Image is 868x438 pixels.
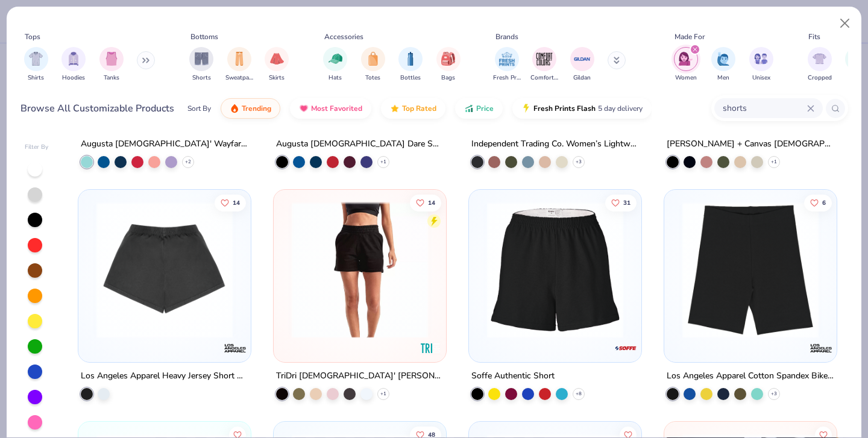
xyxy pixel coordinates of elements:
img: Sweatpants Image [233,52,246,66]
div: Los Angeles Apparel Heavy Jersey Short Short [81,369,248,384]
img: Totes Image [366,52,380,66]
span: Bottles [400,74,421,83]
img: Skirts Image [270,52,284,66]
button: Like [804,194,832,211]
span: 6 [822,199,826,205]
img: Men Image [717,52,730,66]
div: Independent Trading Co. Women’s Lightweight [US_STATE] Wave Wash Sweatshorts [471,137,639,152]
div: Fits [808,31,820,42]
img: Los Angeles Apparel logo [223,336,247,360]
input: Try "T-Shirt" [722,101,807,115]
span: 14 [233,199,241,205]
img: TopRated.gif [390,104,400,113]
div: Los Angeles Apparel Cotton Spandex Bike Short [667,369,834,384]
img: 201a7de9-a3c7-46f8-a2e1-27d59e907d9e [676,202,825,338]
button: Like [410,194,441,211]
img: trending.gif [230,104,239,113]
div: filter for Tanks [99,47,124,83]
img: Gildan Image [573,50,591,68]
span: + 2 [185,158,191,166]
div: Brands [495,31,518,42]
button: filter button [24,47,48,83]
button: Like [215,194,247,211]
img: Los Angeles Apparel logo [808,336,832,360]
img: Fresh Prints Image [498,50,516,68]
button: Like [605,194,637,211]
span: Men [717,74,729,83]
div: filter for Comfort Colors [530,47,558,83]
button: filter button [225,47,253,83]
img: Hoodies Image [67,52,80,66]
div: filter for Shorts [189,47,213,83]
button: filter button [61,47,86,83]
span: Cropped [808,74,832,83]
span: + 3 [576,158,582,166]
img: Women Image [679,52,693,66]
div: TriDri [DEMOGRAPHIC_DATA]' [PERSON_NAME] [276,369,444,384]
button: Close [834,12,857,35]
div: Sort By [187,103,211,114]
img: Unisex Image [754,52,768,66]
button: filter button [570,47,594,83]
button: filter button [749,47,773,83]
button: filter button [808,47,832,83]
span: Most Favorited [311,104,362,113]
button: Price [455,98,503,119]
img: dcb1060d-aed5-49e7-9d26-25d843e37357 [90,202,239,338]
img: Shorts Image [195,52,209,66]
button: filter button [436,47,461,83]
span: + 8 [576,390,582,398]
span: + 1 [380,390,386,398]
img: Cropped Image [813,52,826,66]
button: filter button [674,47,698,83]
span: Top Rated [402,104,436,113]
span: Skirts [269,74,285,83]
img: Tanks Image [105,52,118,66]
button: Fresh Prints Flash5 day delivery [512,98,652,119]
div: Filter By [25,143,49,152]
span: Totes [365,74,380,83]
div: Augusta [DEMOGRAPHIC_DATA]' Wayfarer Shorts [81,137,248,152]
div: filter for Shirts [24,47,48,83]
span: Sweatpants [225,74,253,83]
img: Shirts Image [29,52,43,66]
div: [PERSON_NAME] + Canvas [DEMOGRAPHIC_DATA]' Cutoff Sweat Short [667,137,834,152]
span: Hoodies [62,74,85,83]
div: Browse All Customizable Products [20,101,174,116]
button: Most Favorited [290,98,371,119]
div: filter for Women [674,47,698,83]
button: filter button [265,47,289,83]
button: filter button [99,47,124,83]
span: Shirts [28,74,44,83]
img: Bottles Image [404,52,417,66]
img: TriDri logo [418,336,442,360]
div: filter for Skirts [265,47,289,83]
span: Gildan [573,74,591,83]
img: Hats Image [329,52,342,66]
div: filter for Fresh Prints [493,47,521,83]
span: Shorts [192,74,211,83]
div: Accessories [324,31,363,42]
div: filter for Bags [436,47,461,83]
button: filter button [189,47,213,83]
span: Comfort Colors [530,74,558,83]
span: Hats [329,74,342,83]
div: filter for Totes [361,47,385,83]
div: filter for Bottles [398,47,423,83]
button: filter button [711,47,735,83]
img: Comfort Colors Image [535,50,553,68]
span: 5 day delivery [598,102,643,116]
div: filter for Unisex [749,47,773,83]
span: + 1 [771,158,777,166]
span: 14 [428,199,435,205]
div: Augusta [DEMOGRAPHIC_DATA] Dare Shorts [276,137,444,152]
span: + 3 [771,390,777,398]
div: filter for Men [711,47,735,83]
img: 45ae6952-7eec-49df-ac5f-98c0080e8a07 [286,202,434,338]
img: Soffe logo [614,336,638,360]
div: Tops [25,31,40,42]
button: filter button [530,47,558,83]
div: Soffe Authentic Short [471,369,555,384]
span: Fresh Prints Flash [533,104,596,113]
span: 31 [623,199,631,205]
